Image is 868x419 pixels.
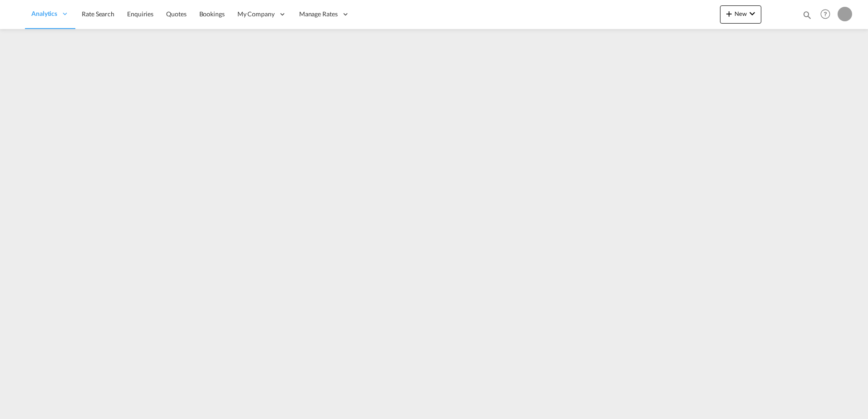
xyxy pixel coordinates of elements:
md-icon: icon-plus 400-fg [724,8,735,19]
span: Help [818,6,833,22]
button: icon-plus 400-fgNewicon-chevron-down [720,5,761,24]
span: Analytics [31,9,57,18]
div: Help [818,6,838,23]
md-icon: icon-magnify [802,10,812,20]
div: icon-magnify [802,10,812,24]
span: Manage Rates [299,10,338,19]
span: Rate Search [82,10,114,18]
span: My Company [237,10,275,19]
span: Bookings [199,10,225,18]
span: New [724,10,758,17]
span: Enquiries [127,10,153,18]
span: Quotes [166,10,186,18]
md-icon: icon-chevron-down [747,8,758,19]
